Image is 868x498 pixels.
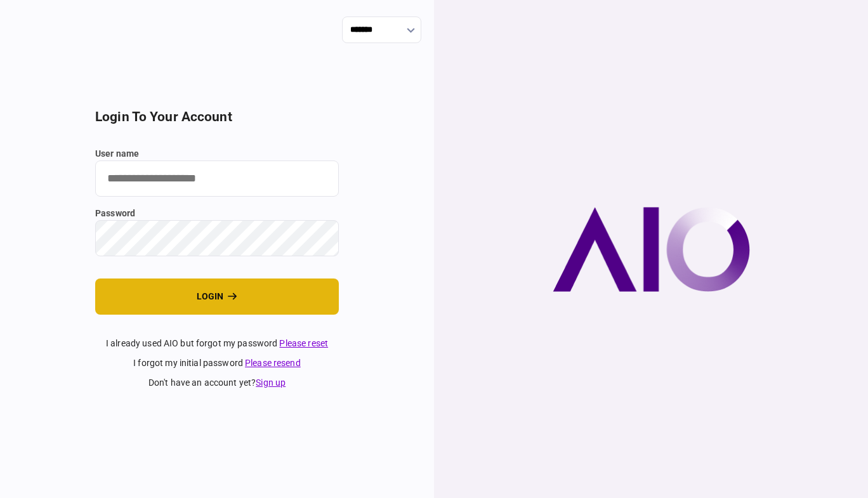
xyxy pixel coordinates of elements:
[95,207,339,220] label: password
[95,161,339,197] input: user name
[95,278,339,315] button: login
[256,377,286,388] a: Sign up
[95,147,339,161] label: user name
[342,16,421,43] input: show language options
[245,358,301,368] a: Please resend
[95,376,339,390] div: don't have an account yet ?
[553,207,750,292] img: AIO company logo
[95,220,339,256] input: password
[95,357,339,370] div: I forgot my initial password
[279,338,328,348] a: Please reset
[95,337,339,350] div: I already used AIO but forgot my password
[95,109,339,125] h2: login to your account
